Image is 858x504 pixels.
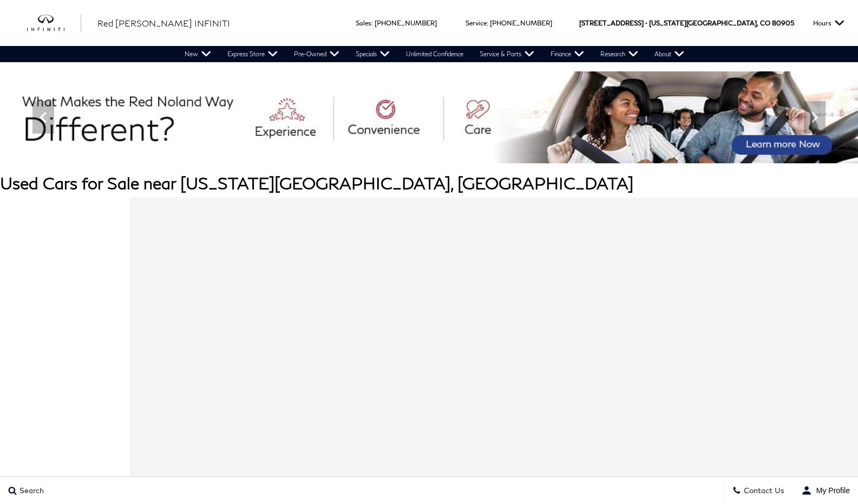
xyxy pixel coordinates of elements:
span: Service [466,19,487,27]
a: Finance [542,46,592,62]
a: About [646,46,692,62]
a: infiniti [27,15,81,32]
span: Sales [356,19,371,27]
span: My Profile [812,486,850,495]
button: user-profile-menu [793,477,858,504]
a: Pre-Owned [286,46,348,62]
a: [STREET_ADDRESS] • [US_STATE][GEOGRAPHIC_DATA], CO 80905 [579,19,794,27]
nav: Main Navigation [176,46,692,62]
a: Red [PERSON_NAME] INFINITI [97,17,230,30]
span: Search [17,486,44,495]
img: INFINITI [27,15,81,32]
span: : [487,19,488,27]
a: [PHONE_NUMBER] [375,19,437,27]
a: New [176,46,219,62]
a: Service & Parts [471,46,542,62]
span: Contact Us [741,486,784,495]
a: Research [592,46,646,62]
span: Red [PERSON_NAME] INFINITI [97,18,230,28]
a: Unlimited Confidence [398,46,471,62]
a: Specials [348,46,398,62]
span: : [371,19,373,27]
a: Express Store [219,46,286,62]
a: [PHONE_NUMBER] [490,19,552,27]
